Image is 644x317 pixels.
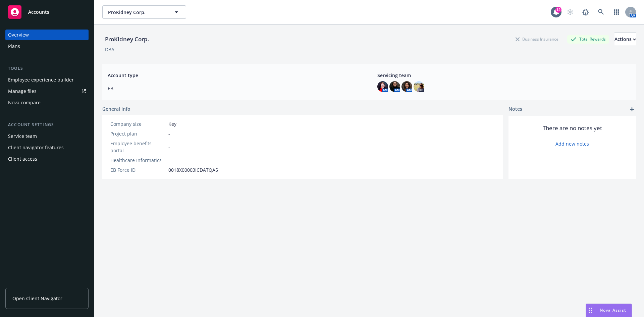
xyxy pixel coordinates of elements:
[543,124,602,132] span: There are no notes yet
[108,72,361,79] span: Account type
[110,166,166,173] div: EB Force ID
[5,131,89,142] a: Service team
[102,35,152,44] div: ProKidney Corp.
[567,35,609,43] div: Total Rewards
[414,81,424,92] img: photo
[563,5,577,19] a: Start snowing
[5,142,89,153] a: Client navigator features
[508,105,522,113] span: Notes
[628,105,636,113] a: add
[110,157,166,164] div: Healthcare Informatics
[168,157,170,164] span: -
[110,130,166,137] div: Project plan
[8,41,20,52] div: Plans
[579,5,592,19] a: Report a Bug
[5,3,89,21] a: Accounts
[8,97,41,108] div: Nova compare
[586,304,594,317] div: Drag to move
[377,81,388,92] img: photo
[594,5,608,19] a: Search
[105,46,117,53] div: DBA: -
[12,295,62,302] span: Open Client Navigator
[110,120,166,127] div: Company size
[8,74,74,85] div: Employee experience builder
[168,120,176,127] span: Key
[555,140,589,147] a: Add new notes
[555,7,561,13] div: 12
[102,105,130,112] span: General info
[5,97,89,108] a: Nova compare
[5,30,89,40] a: Overview
[110,140,166,154] div: Employee benefits portal
[102,5,186,19] button: ProKidney Corp.
[614,33,636,46] div: Actions
[5,74,89,85] a: Employee experience builder
[5,65,89,72] div: Tools
[377,72,631,79] span: Servicing team
[168,144,170,151] span: -
[168,166,218,173] span: 0018X00003ICDATQA5
[5,154,89,164] a: Client access
[8,154,37,164] div: Client access
[8,30,29,40] div: Overview
[8,131,37,142] div: Service team
[28,9,49,15] span: Accounts
[5,41,89,52] a: Plans
[108,9,166,16] span: ProKidney Corp.
[389,81,400,92] img: photo
[600,307,626,313] span: Nova Assist
[168,130,170,137] span: -
[586,304,632,317] button: Nova Assist
[108,85,361,92] span: EB
[512,35,562,43] div: Business Insurance
[5,121,89,128] div: Account settings
[610,5,623,19] a: Switch app
[8,86,37,97] div: Manage files
[5,86,89,97] a: Manage files
[401,81,412,92] img: photo
[8,142,64,153] div: Client navigator features
[614,33,636,46] button: Actions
